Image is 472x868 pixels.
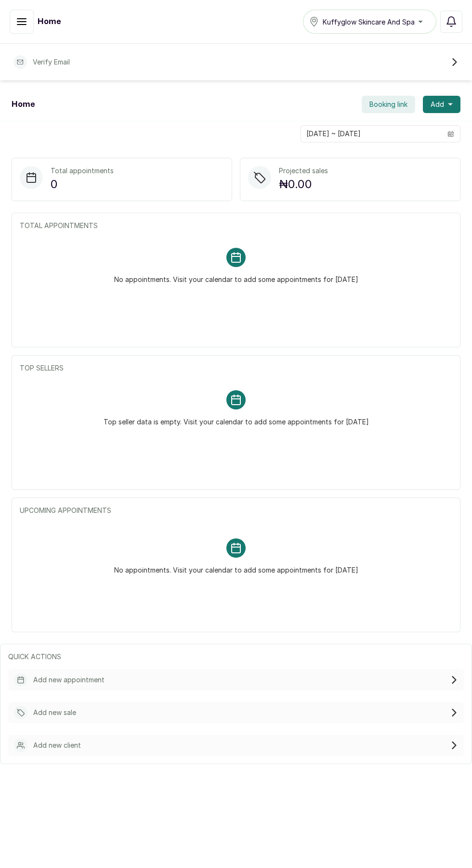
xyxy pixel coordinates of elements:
button: Kuffyglow Skincare And Spa [303,10,436,34]
button: Add [423,96,460,113]
p: Verify Email [33,57,70,67]
p: Total appointments [51,166,114,176]
p: Add new client [33,740,81,750]
input: Select date [301,126,442,142]
span: Add [431,100,444,109]
span: Booking link [369,100,407,109]
p: TOP SELLERS [20,363,452,373]
h1: Home [12,99,35,110]
p: ₦0.00 [279,176,328,193]
p: Add new appointment [33,675,105,685]
p: No appointments. Visit your calendar to add some appointments for [DATE] [114,267,358,284]
p: Projected sales [279,166,328,176]
p: 0 [51,176,114,193]
p: Top seller data is empty. Visit your calendar to add some appointments for [DATE] [104,409,369,427]
p: QUICK ACTIONS [8,652,464,662]
span: Kuffyglow Skincare And Spa [323,17,415,27]
p: TOTAL APPOINTMENTS [20,221,452,230]
svg: calendar [447,130,454,137]
p: No appointments. Visit your calendar to add some appointments for [DATE] [114,558,358,575]
button: Booking link [362,96,415,113]
h1: Home [38,16,61,27]
p: UPCOMING APPOINTMENTS [20,506,452,515]
p: Add new sale [33,708,76,717]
